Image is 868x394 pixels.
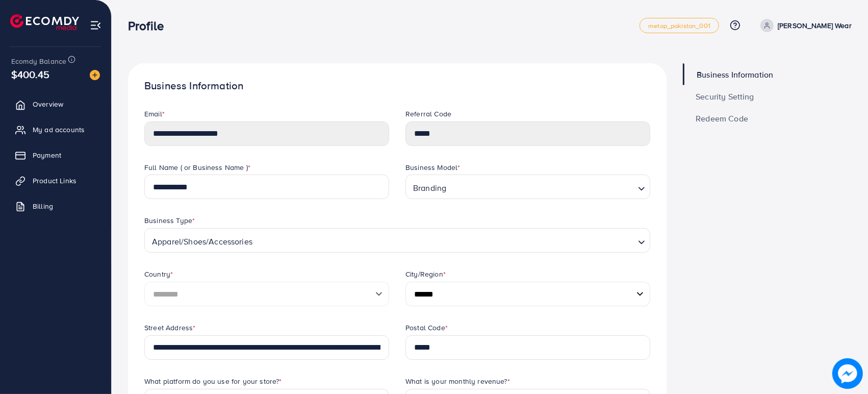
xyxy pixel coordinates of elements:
label: City/Region [405,269,446,279]
label: Referral Code [405,109,451,119]
span: Redeem Code [696,114,748,122]
p: [PERSON_NAME] Wear [778,19,852,32]
img: image [832,358,863,389]
img: menu [90,19,101,31]
label: Full Name ( or Business Name ) [144,162,250,173]
h3: Profile [128,18,172,33]
a: [PERSON_NAME] Wear [756,19,852,32]
span: Payment [33,150,61,160]
span: Billing [33,201,53,211]
span: Branding [411,180,448,195]
label: Street Address [144,323,195,333]
a: Product Links [8,170,104,191]
img: image [90,70,100,80]
label: What platform do you use for your store? [144,376,282,386]
span: Apparel/Shoes/Accessories [150,234,254,249]
a: Billing [8,196,104,216]
img: logo [10,14,79,30]
label: Postal Code [405,323,448,333]
label: Country [144,269,173,279]
a: metap_pakistan_001 [640,18,719,33]
div: Search for option [405,175,650,199]
label: What is your monthly revenue? [405,376,510,386]
span: Product Links [33,176,76,186]
a: My ad accounts [8,119,104,140]
input: Search for option [256,233,634,249]
span: Ecomdy Balance [11,56,66,66]
label: Email [144,109,165,119]
span: Security Setting [696,92,754,101]
a: Payment [8,145,104,165]
span: Business Information [697,70,773,79]
a: Overview [8,94,104,114]
span: My ad accounts [33,125,85,135]
label: Business Type [144,215,195,226]
h1: Business Information [144,80,650,92]
div: Search for option [144,228,650,253]
label: Business Model [405,162,460,173]
span: metap_pakistan_001 [648,22,710,29]
span: $400.45 [11,67,49,82]
span: Overview [33,99,63,109]
input: Search for option [449,180,634,195]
